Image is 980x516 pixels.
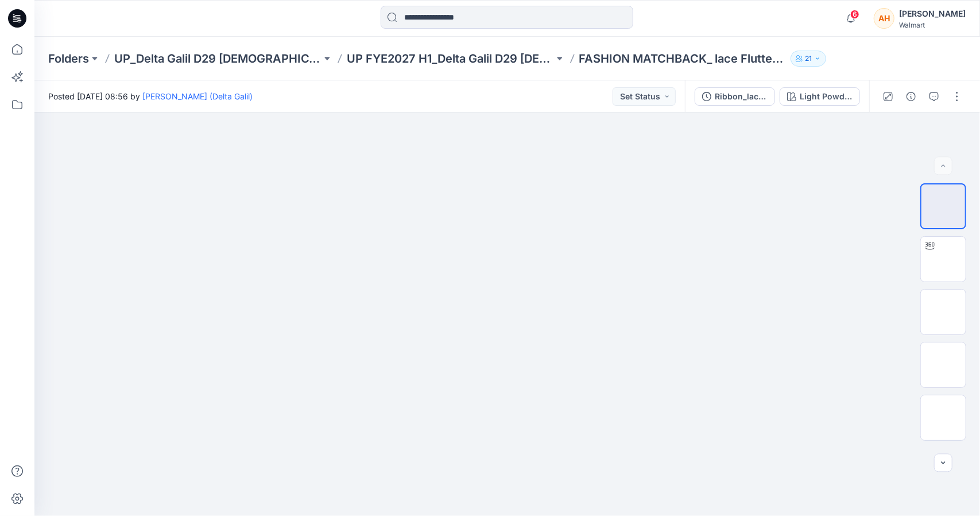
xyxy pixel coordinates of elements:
[800,90,853,103] div: Light Powder Blue
[791,51,826,67] button: 21
[902,87,920,106] button: Details
[805,52,812,65] p: 21
[114,51,321,67] a: UP_Delta Galil D29 [DEMOGRAPHIC_DATA] NOBO Intimates
[899,7,966,21] div: [PERSON_NAME]
[780,87,860,106] button: Light Powder Blue
[899,21,966,29] div: Walmart
[579,51,787,67] p: FASHION MATCHBACK_ lace Flutter_Shorti
[48,51,89,67] a: Folders
[715,90,768,103] div: Ribbon_lace_crochet lace Flutter_Shorti
[48,90,253,102] span: Posted [DATE] 08:56 by
[347,51,554,67] a: UP FYE2027 H1_Delta Galil D29 [DEMOGRAPHIC_DATA] NoBo Panties
[142,91,253,101] a: [PERSON_NAME] (Delta Galil)
[874,8,894,29] div: AH
[850,10,859,19] span: 6
[695,87,775,106] button: Ribbon_lace_crochet lace Flutter_Shorti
